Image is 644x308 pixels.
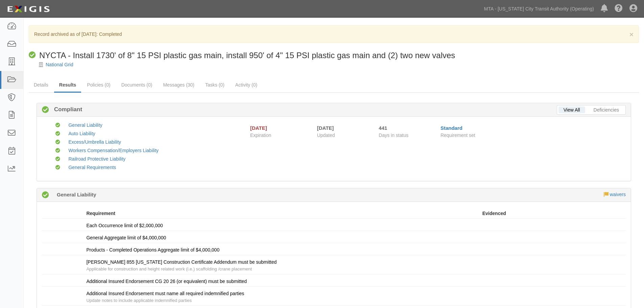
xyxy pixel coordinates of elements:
a: National Grid [46,62,73,67]
span: Updated [317,133,335,138]
span: Additional Insured Endorsement must name all required indemnified parties [86,291,244,296]
a: Railroad Protective Liability [68,156,125,162]
span: Requirement set [440,133,475,138]
i: Compliant [55,132,60,136]
span: × [629,30,634,38]
span: Applicable for construction and height related work (i.e.) scaffolding /crane placement [86,266,252,271]
a: Policies (0) [82,78,115,92]
i: Compliant [55,165,60,170]
a: Documents (0) [116,78,158,92]
span: [PERSON_NAME] 855 [US_STATE] Construction Certificate Addendum must be submitted [86,259,277,265]
div: NYCTA - Install 1730' of 8" 15 PSI plastic gas main, install 950' of 4" 15 PSI plastic gas main a... [29,50,455,61]
a: Results [54,78,81,93]
div: [DATE] [317,124,369,132]
button: Close [629,31,634,38]
b: General Liability [57,191,96,198]
span: Days in status [379,133,408,138]
a: Tasks (0) [200,78,230,92]
b: Compliant [49,105,82,114]
a: Excess/Umbrella Liability [68,139,121,145]
i: Compliant [55,123,60,128]
a: Details [29,78,53,92]
a: Activity (0) [230,78,262,92]
i: Compliant 510 days (since 05/09/2024) [42,192,49,199]
i: Compliant [55,148,60,153]
a: General Liability [68,122,102,128]
i: Help Center - Complianz [615,5,623,13]
a: Deficiencies [589,106,624,113]
span: Update notes to include applicable indemnified parties [86,298,191,303]
strong: Requirement [86,211,115,216]
i: Compliant [42,106,49,114]
a: Messages (30) [158,78,199,92]
strong: Evidenced [482,211,506,216]
i: Compliant [55,157,60,162]
i: Compliant [29,52,36,59]
div: Since 07/17/2024 [379,124,435,132]
span: NYCTA - Install 1730' of 8" 15 PSI plastic gas main, install 950' of 4" 15 PSI plastic gas main a... [39,51,455,60]
span: Each Occurrence limit of $2,000,000 [86,223,163,228]
p: Record archived as of [DATE]: Completed [34,31,634,38]
span: Products - Completed Operations Aggregate limit of $4,000,000 [86,247,219,253]
a: Standard [440,125,462,131]
a: General Requirements [68,165,116,170]
div: [DATE] [250,124,267,132]
a: MTA - [US_STATE] City Transit Authority (Operating) [481,2,597,16]
span: Additional Insured Endorsement CG 20 26 (or equivalent) must be submitted [86,279,247,284]
a: View All [558,106,585,113]
a: Workers Compensation/Employers Liability [68,148,159,153]
i: Compliant [55,140,60,145]
span: Expiration [250,132,312,139]
span: General Aggregate limit of $4,000,000 [86,235,166,240]
a: Auto Liability [68,131,95,136]
img: logo-5460c22ac91f19d4615b14bd174203de0afe785f0fc80cf4dbbc73dc1793850b.png [5,3,52,15]
a: waivers [610,192,626,197]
